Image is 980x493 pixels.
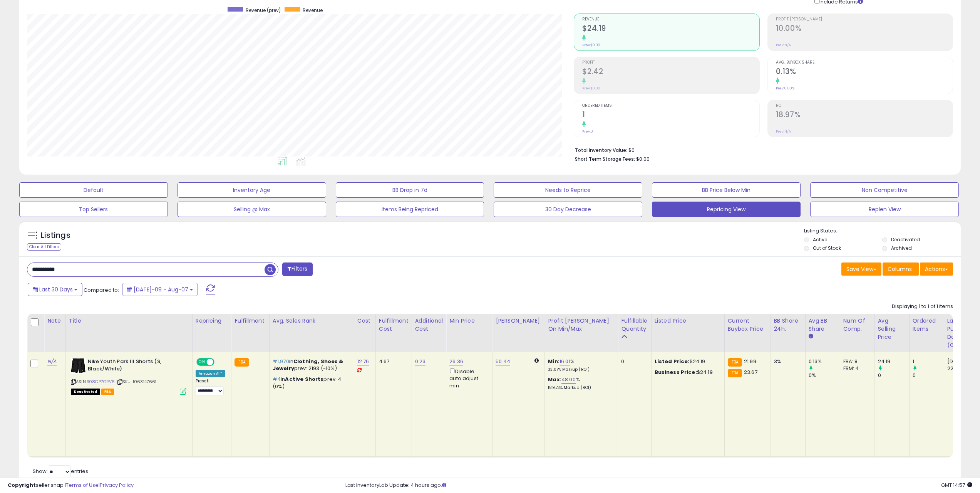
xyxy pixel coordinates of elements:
button: Selling @ Max [178,202,326,217]
a: 0.23 [415,358,426,365]
div: Displaying 1 to 1 of 1 items [892,303,953,310]
button: BB Drop in 7d [336,182,484,198]
button: Last 30 Days [28,283,82,296]
span: Compared to: [84,286,119,294]
a: 50.44 [496,358,510,365]
div: 24.19 [878,358,909,365]
p: Listing States: [804,227,961,235]
span: 23.67 [744,368,757,376]
span: Columns [888,265,912,273]
button: BB Price Below Min [652,182,801,198]
div: Num of Comp. [843,317,871,333]
button: 30 Day Decrease [494,202,642,217]
div: Clear All Filters [27,243,61,251]
div: Avg Selling Price [878,317,906,341]
span: 2025-09-7 14:57 GMT [941,481,972,489]
span: Revenue (prev) [246,7,281,13]
h2: 10.00% [776,24,953,34]
div: Cost [357,317,372,325]
div: Last InventoryLab Update: 4 hours ago. [345,482,972,489]
small: Prev: N/A [776,129,791,134]
h2: 1 [582,110,759,121]
p: in prev: 4 (0%) [273,376,348,390]
span: ON [197,359,207,365]
span: #1,970 [273,358,289,365]
div: FBM: 4 [843,365,869,372]
div: Fulfillment [235,317,266,325]
div: Last Purchase Date (GMT) [947,317,975,349]
div: % [548,358,612,372]
span: #4 [273,375,281,383]
small: Prev: 0 [582,129,593,134]
a: B08CP7GRV6 [87,379,115,385]
button: Top Sellers [19,202,168,217]
button: Columns [883,262,919,276]
span: Active Shorts [285,375,323,383]
img: 31CUEXCb6WL._SL40_.jpg [71,358,86,374]
button: [DATE]-09 - Aug-07 [122,283,198,296]
h2: $2.42 [582,67,759,77]
div: Fulfillable Quantity [621,317,648,333]
small: Prev: $0.00 [582,86,600,91]
button: Filters [282,262,312,276]
div: $24.19 [655,358,719,365]
span: 21.99 [744,358,756,365]
div: Profit [PERSON_NAME] on Min/Max [548,317,615,333]
div: Avg. Sales Rank [273,317,351,325]
span: Show: entries [33,468,88,475]
div: 0% [809,372,840,379]
div: Note [47,317,62,325]
span: All listings that are unavailable for purchase on Amazon for any reason other than out-of-stock [71,389,100,395]
h2: 18.97% [776,110,953,121]
label: Archived [891,245,912,251]
b: Max: [548,376,561,383]
h2: 0.13% [776,67,953,77]
button: Non Competitive [810,182,959,198]
button: Needs to Reprice [494,182,642,198]
div: Min Price [449,317,489,325]
span: Profit [582,61,759,65]
span: Avg. Buybox Share [776,61,953,65]
a: N/A [47,358,57,365]
b: Listed Price: [655,358,690,365]
span: | SKU: 1063147661 [116,379,157,385]
div: [DATE] 22:02:19 [947,358,973,372]
span: Profit [PERSON_NAME] [776,17,953,22]
span: OFF [213,359,226,365]
small: Prev: N/A [776,43,791,47]
p: 33.07% Markup (ROI) [548,367,612,372]
div: 4.67 [379,358,406,365]
div: BB Share 24h. [774,317,802,333]
div: FBA: 8 [843,358,869,365]
b: Total Inventory Value: [575,147,627,153]
div: Title [69,317,189,325]
span: ROI [776,104,953,108]
button: Save View [841,262,881,276]
strong: Copyright [8,481,36,489]
p: 189.73% Markup (ROI) [548,385,612,390]
button: Inventory Age [178,182,326,198]
div: Fulfillment Cost [379,317,409,333]
div: Avg BB Share [809,317,837,333]
div: % [548,376,612,390]
button: Replen View [810,202,959,217]
a: 12.76 [357,358,369,365]
button: Default [19,182,168,198]
a: 16.01 [560,358,570,365]
small: FBA [728,369,742,377]
button: Repricing View [652,202,801,217]
span: Revenue [582,17,759,22]
div: Current Buybox Price [728,317,767,333]
div: Preset: [196,379,226,396]
span: Last 30 Days [39,286,73,293]
div: Disable auto adjust min [449,367,486,389]
b: Min: [548,358,560,365]
div: 0 [913,372,944,379]
label: Active [813,236,827,243]
small: Prev: 0.00% [776,86,794,91]
b: Short Term Storage Fees: [575,156,635,162]
small: FBA [728,358,742,367]
h2: $24.19 [582,24,759,34]
div: 0 [621,358,645,365]
div: Listed Price [655,317,721,325]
